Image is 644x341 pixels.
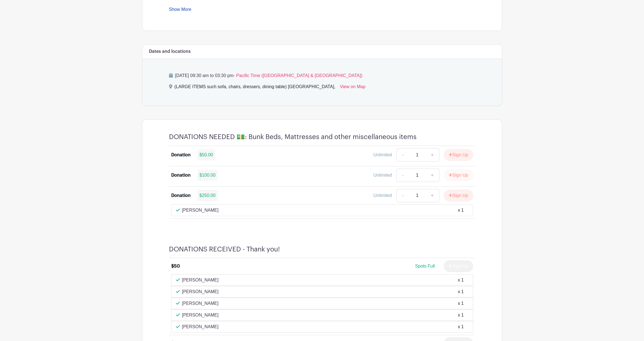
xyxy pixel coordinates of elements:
div: Unlimited [373,192,392,199]
div: Unlimited [373,152,392,158]
div: x 1 [458,323,464,330]
div: x 1 [458,312,464,318]
p: [PERSON_NAME] [182,277,219,283]
div: $250.00 [197,190,218,201]
button: Sign Up [444,149,473,161]
a: - [396,189,409,202]
div: $100.00 [197,170,218,181]
h4: DONATIONS RECEIVED - Thank you! [169,245,280,253]
div: Donation [171,192,191,199]
span: Spots Full [415,264,435,268]
div: Unlimited [373,172,392,179]
div: $50 [171,263,180,270]
div: x 1 [458,277,464,283]
p: [PERSON_NAME] [182,207,219,214]
a: + [425,189,439,202]
div: x 1 [458,288,464,295]
a: - [396,148,409,162]
p: [PERSON_NAME] [182,323,219,330]
h4: DONATIONS NEEDED 💵: Bunk Beds, Mattresses and other miscellaneous items [169,133,417,141]
h6: Dates and locations [149,49,191,54]
p: [DATE] 09:30 am to 03:30 pm [169,72,475,79]
p: [PERSON_NAME] [182,288,219,295]
div: $50.00 [197,149,215,160]
button: Sign Up [444,190,473,201]
div: (LARGE ITEMS such sofa, chairs, dressers, dining table) [GEOGRAPHIC_DATA], [175,83,335,92]
button: Sign Up [444,169,473,181]
p: [PERSON_NAME] [182,312,219,318]
a: + [425,148,439,162]
a: - [396,169,409,182]
a: + [425,169,439,182]
div: Donation [171,152,191,158]
span: - Pacific Time ([GEOGRAPHIC_DATA] & [GEOGRAPHIC_DATA]) [233,73,362,78]
p: [PERSON_NAME] [182,300,219,307]
div: Donation [171,172,191,179]
a: Show More [169,7,192,14]
div: x 1 [458,300,464,307]
div: x 1 [458,207,464,214]
a: View on Map [340,83,365,92]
